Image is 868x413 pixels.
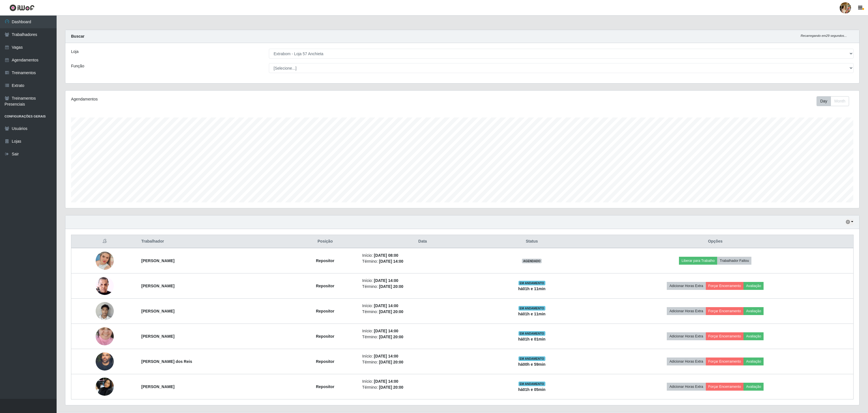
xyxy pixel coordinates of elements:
[522,259,542,263] span: AGENDADO
[518,281,545,285] span: EM ANDAMENTO
[743,307,764,315] button: Avaliação
[667,383,706,391] button: Adicionar Horas Extra
[96,245,114,277] img: 1750879829184.jpeg
[316,359,334,364] strong: Repositor
[518,382,545,386] span: EM ANDAMENTO
[96,341,114,382] img: 1754277643344.jpeg
[816,96,831,106] button: Day
[816,96,849,106] div: First group
[518,286,546,291] strong: há 01 h e 11 min
[374,278,398,283] time: [DATE] 14:00
[362,378,483,384] li: Início:
[801,34,847,37] i: Recarregando em 29 segundos...
[362,258,483,264] li: Término:
[362,334,483,340] li: Término:
[316,334,334,339] strong: Repositor
[379,360,403,364] time: [DATE] 20:00
[96,320,114,352] img: 1753380554375.jpeg
[379,385,403,390] time: [DATE] 20:00
[141,334,174,339] strong: [PERSON_NAME]
[706,282,744,290] button: Forçar Encerramento
[71,34,84,38] strong: Buscar
[362,278,483,284] li: Início:
[374,303,398,308] time: [DATE] 14:00
[362,384,483,390] li: Término:
[518,387,546,392] strong: há 01 h e 05 min
[816,96,854,106] div: Toolbar with button groups
[743,332,764,340] button: Avaliação
[96,274,114,298] img: 1752502072081.jpeg
[362,252,483,258] li: Início:
[667,282,706,290] button: Adicionar Horas Extra
[362,303,483,309] li: Início:
[292,235,359,248] th: Posição
[743,282,764,290] button: Avaliação
[362,328,483,334] li: Início:
[316,309,334,313] strong: Repositor
[9,4,35,11] img: CoreUI Logo
[379,309,403,314] time: [DATE] 20:00
[706,383,744,391] button: Forçar Encerramento
[743,383,764,391] button: Avaliação
[717,257,751,265] button: Trabalhador Faltou
[96,299,114,323] img: 1752582436297.jpeg
[379,284,403,289] time: [DATE] 20:00
[362,284,483,290] li: Término:
[374,329,398,333] time: [DATE] 14:00
[486,235,577,248] th: Status
[679,257,717,265] button: Liberar para Trabalho
[141,359,192,364] strong: [PERSON_NAME] dos Reis
[706,332,744,340] button: Forçar Encerramento
[831,96,849,106] button: Month
[71,96,392,102] div: Agendamentos
[667,307,706,315] button: Adicionar Horas Extra
[518,331,545,336] span: EM ANDAMENTO
[141,258,174,263] strong: [PERSON_NAME]
[138,235,292,248] th: Trabalhador
[374,354,398,358] time: [DATE] 14:00
[706,307,744,315] button: Forçar Encerramento
[577,235,854,248] th: Opções
[518,362,546,367] strong: há 00 h e 59 min
[316,258,334,263] strong: Repositor
[706,358,744,365] button: Forçar Encerramento
[667,358,706,365] button: Adicionar Horas Extra
[316,384,334,389] strong: Repositor
[374,253,398,258] time: [DATE] 08:00
[667,332,706,340] button: Adicionar Horas Extra
[141,309,174,313] strong: [PERSON_NAME]
[362,359,483,365] li: Término:
[374,379,398,384] time: [DATE] 14:00
[518,337,546,341] strong: há 01 h e 01 min
[71,49,78,55] label: Loja
[518,312,546,316] strong: há 01 h e 11 min
[316,284,334,288] strong: Repositor
[362,309,483,315] li: Término:
[141,384,174,389] strong: [PERSON_NAME]
[518,356,545,361] span: EM ANDAMENTO
[518,306,545,311] span: EM ANDAMENTO
[359,235,486,248] th: Data
[743,358,764,365] button: Avaliação
[362,353,483,359] li: Início:
[379,335,403,339] time: [DATE] 20:00
[71,63,84,69] label: Função
[141,284,174,288] strong: [PERSON_NAME]
[379,259,403,264] time: [DATE] 14:00
[96,375,114,399] img: 1755522333541.jpeg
